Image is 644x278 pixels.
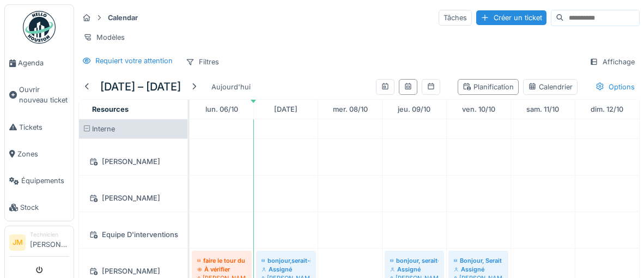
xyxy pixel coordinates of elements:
div: [PERSON_NAME] [86,155,181,168]
img: Badge_color-CXgf-gQk.svg [23,11,56,44]
div: Technicien [30,231,69,239]
span: Équipements [21,176,69,186]
h5: [DATE] – [DATE] [100,80,181,93]
div: bonjour, serait-il possible de peindre des 2 cotés les nouvelles portes du petit local menuiserie [390,256,439,265]
div: Equipe D'interventions [86,228,181,241]
div: Assigné [262,265,311,274]
div: Requiert votre attention [95,56,173,66]
div: Calendrier [528,82,573,92]
a: Agenda [5,50,74,76]
a: Zones [5,141,74,167]
div: faire le tour du papier photocopie amicale salle des profs secondaire et primaire [197,256,246,265]
span: Tickets [19,122,69,132]
a: 9 octobre 2025 [395,102,433,117]
div: Modèles [78,29,130,45]
div: [PERSON_NAME] [86,264,181,278]
a: Tickets [5,114,74,141]
span: Agenda [18,58,69,68]
div: Assigné [390,265,439,274]
span: Resources [92,105,129,113]
div: Affichage [585,54,640,70]
div: À vérifier [197,265,246,274]
div: Tâches [439,10,472,26]
li: JM [9,234,26,251]
strong: Calendar [104,13,142,23]
li: [PERSON_NAME] [30,231,69,254]
div: Aujourd'hui [207,80,255,94]
div: Planification [463,82,514,92]
span: Interne [92,125,115,133]
div: Créer un ticket [476,10,546,25]
div: Filtres [181,54,224,70]
a: JM Technicien[PERSON_NAME] [9,231,69,257]
a: Équipements [5,167,74,194]
div: Bonjour, Serait il possible de programmer le traçage des lignes blanches dans le centenaire. Merc... [454,256,503,265]
div: bonjour,serait-il de finalisé la peinture des murs et plafond dans le petit local menuiserie merci [262,256,311,265]
span: Zones [17,149,69,159]
a: 7 octobre 2025 [271,102,300,117]
span: Ouvrir nouveau ticket [19,84,69,105]
a: 11 octobre 2025 [524,102,562,117]
a: Ouvrir nouveau ticket [5,76,74,113]
a: Stock [5,194,74,221]
div: Options [591,79,640,95]
a: 10 octobre 2025 [459,102,498,117]
div: [PERSON_NAME] [86,191,181,205]
a: 6 octobre 2025 [203,102,241,117]
a: 12 octobre 2025 [588,102,626,117]
span: Stock [20,202,69,213]
a: 8 octobre 2025 [330,102,370,117]
div: Assigné [454,265,503,274]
